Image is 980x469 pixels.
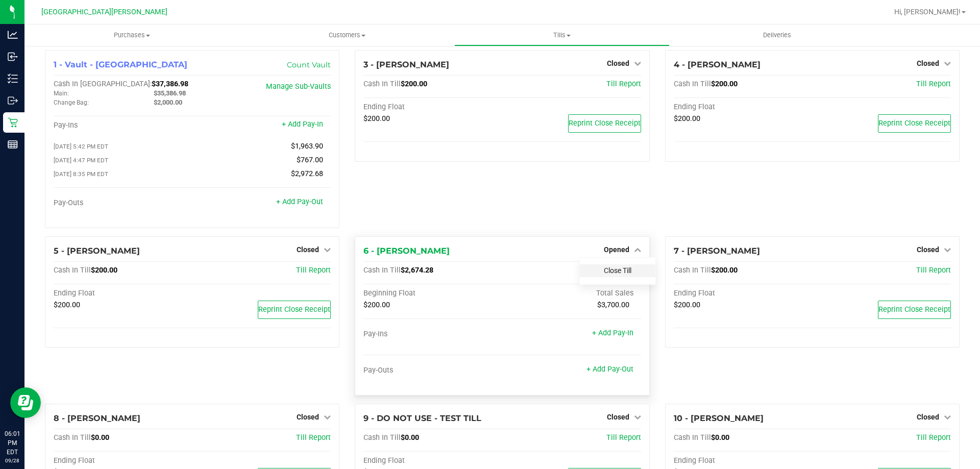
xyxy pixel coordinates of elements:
[10,387,41,418] iframe: Resource center
[8,139,18,150] inline-svg: Reports
[297,156,323,164] span: $767.00
[916,433,951,442] a: Till Report
[54,266,91,275] span: Cash In Till
[607,59,629,67] span: Closed
[674,433,711,442] span: Cash In Till
[363,103,502,112] div: Ending Float
[5,429,20,457] p: 06:01 PM EDT
[54,60,187,69] span: 1 - Vault - [GEOGRAPHIC_DATA]
[363,246,450,256] span: 6 - [PERSON_NAME]
[916,266,951,275] a: Till Report
[674,60,761,69] span: 4 - [PERSON_NAME]
[8,117,18,128] inline-svg: Retail
[606,80,641,88] a: Till Report
[711,266,738,275] span: $200.00
[586,365,633,374] a: + Add Pay-Out
[297,245,319,254] span: Closed
[878,114,951,133] button: Reprint Close Receipt
[363,301,390,309] span: $200.00
[363,114,390,123] span: $200.00
[287,60,331,69] a: Count Vault
[54,456,192,465] div: Ending Float
[154,89,186,97] span: $35,386.98
[917,245,939,254] span: Closed
[54,199,192,208] div: Pay-Outs
[674,289,813,298] div: Ending Float
[670,24,885,46] a: Deliveries
[291,169,323,178] span: $2,972.68
[296,266,331,275] a: Till Report
[54,289,192,298] div: Ending Float
[674,266,711,275] span: Cash In Till
[363,413,481,423] span: 9 - DO NOT USE - TEST TILL
[592,329,633,337] a: + Add Pay-In
[401,433,419,442] span: $0.00
[916,80,951,88] a: Till Report
[568,114,641,133] button: Reprint Close Receipt
[917,413,939,421] span: Closed
[363,80,401,88] span: Cash In Till
[91,433,109,442] span: $0.00
[91,266,117,275] span: $200.00
[363,289,502,298] div: Beginning Float
[54,90,69,97] span: Main:
[5,457,20,464] p: 09/28
[54,121,192,130] div: Pay-Ins
[54,99,89,106] span: Change Bag:
[239,24,454,46] a: Customers
[363,366,502,375] div: Pay-Outs
[282,120,323,129] a: + Add Pay-In
[711,433,729,442] span: $0.00
[54,246,140,256] span: 5 - [PERSON_NAME]
[711,80,738,88] span: $200.00
[266,82,331,91] a: Manage Sub-Vaults
[363,330,502,339] div: Pay-Ins
[674,301,700,309] span: $200.00
[604,266,631,275] a: Close Till
[894,8,961,16] span: Hi, [PERSON_NAME]!
[674,246,760,256] span: 7 - [PERSON_NAME]
[24,31,239,40] span: Purchases
[291,142,323,151] span: $1,963.90
[54,170,108,178] span: [DATE] 8:35 PM EDT
[878,119,950,128] span: Reprint Close Receipt
[276,198,323,206] a: + Add Pay-Out
[674,103,813,112] div: Ending Float
[749,31,805,40] span: Deliveries
[54,301,80,309] span: $200.00
[297,413,319,421] span: Closed
[674,413,764,423] span: 10 - [PERSON_NAME]
[240,31,454,40] span: Customers
[502,289,641,298] div: Total Sales
[54,157,108,164] span: [DATE] 4:47 PM EDT
[24,24,239,46] a: Purchases
[54,433,91,442] span: Cash In Till
[878,301,951,319] button: Reprint Close Receipt
[54,143,108,150] span: [DATE] 5:42 PM EDT
[674,456,813,465] div: Ending Float
[569,119,641,128] span: Reprint Close Receipt
[604,245,629,254] span: Opened
[455,31,669,40] span: Tills
[401,80,427,88] span: $200.00
[674,80,711,88] span: Cash In Till
[674,114,700,123] span: $200.00
[917,59,939,67] span: Closed
[363,60,449,69] span: 3 - [PERSON_NAME]
[296,433,331,442] span: Till Report
[54,413,140,423] span: 8 - [PERSON_NAME]
[401,266,433,275] span: $2,674.28
[8,30,18,40] inline-svg: Analytics
[8,95,18,106] inline-svg: Outbound
[152,80,188,88] span: $37,386.98
[454,24,669,46] a: Tills
[606,433,641,442] a: Till Report
[41,8,167,16] span: [GEOGRAPHIC_DATA][PERSON_NAME]
[607,413,629,421] span: Closed
[597,301,629,309] span: $3,700.00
